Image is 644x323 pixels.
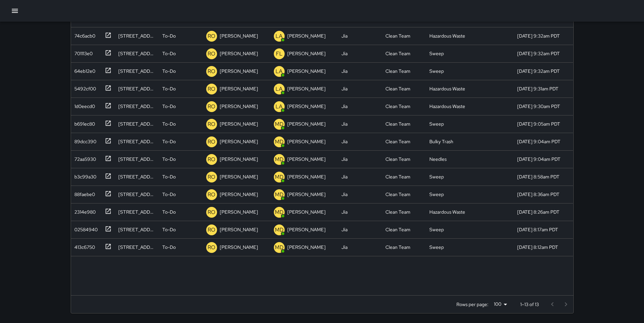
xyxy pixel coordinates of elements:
p: [PERSON_NAME] [220,173,258,180]
div: b3c99a30 [72,171,96,180]
p: LA [276,67,283,76]
p: MD [275,208,284,216]
div: 1d0eecd0 [72,100,95,110]
p: [PERSON_NAME] [220,103,258,110]
div: 455 Franklin Street [118,33,156,39]
div: Sweep [429,50,444,57]
p: To-Do [162,173,176,180]
p: FL [276,50,283,58]
p: [PERSON_NAME] [287,209,326,215]
p: [PERSON_NAME] [220,209,258,215]
p: [PERSON_NAME] [220,138,258,145]
p: RO [208,138,215,146]
p: RO [208,191,215,199]
p: MD [275,243,284,252]
p: [PERSON_NAME] [220,85,258,92]
p: [PERSON_NAME] [220,226,258,233]
div: 350 Gough Street [118,226,156,233]
p: RO [208,243,215,252]
div: 9/2/2025, 8:36am PDT [517,191,559,198]
div: 455 Franklin Street [118,68,156,74]
div: Jia [341,173,348,180]
div: 355 Fulton Street [118,103,156,110]
div: Clean Team [385,85,410,92]
div: Sweep [429,121,444,127]
p: RO [208,85,215,93]
div: Clean Team [385,191,410,198]
div: Bulky Trash [429,138,453,145]
div: Clean Team [385,68,410,74]
div: Hazardous Waste [429,209,465,215]
div: Clean Team [385,209,410,215]
div: Jia [341,244,348,251]
p: To-Do [162,209,176,215]
div: Clean Team [385,226,410,233]
div: 64eb12e0 [72,65,95,74]
div: Jia [341,191,348,198]
div: Clean Team [385,138,410,145]
div: Jia [341,85,348,92]
p: RO [208,120,215,128]
p: [PERSON_NAME] [220,156,258,163]
div: 9/2/2025, 9:30am PDT [517,103,560,110]
p: [PERSON_NAME] [287,173,326,180]
div: Hazardous Waste [429,85,465,92]
div: 9/2/2025, 9:05am PDT [517,121,560,127]
p: [PERSON_NAME] [287,191,326,198]
div: Jia [341,68,348,74]
div: 167 Fell Street [118,191,156,198]
p: [PERSON_NAME] [220,121,258,127]
p: To-Do [162,50,176,57]
p: [PERSON_NAME] [287,33,326,39]
p: MD [275,138,284,146]
div: 9/2/2025, 9:32am PDT [517,33,560,39]
div: 9/2/2025, 8:12am PDT [517,244,558,251]
p: [PERSON_NAME] [287,68,326,74]
p: To-Do [162,191,176,198]
p: [PERSON_NAME] [287,50,326,57]
p: LA [276,103,283,111]
div: 72aa5930 [72,153,96,163]
div: Clean Team [385,33,410,39]
div: 395 Hayes Street [118,209,156,215]
p: [PERSON_NAME] [287,226,326,233]
div: 167 Fell Street [118,156,156,163]
p: To-Do [162,138,176,145]
p: RO [208,67,215,76]
p: [PERSON_NAME] [287,121,326,127]
div: 701113e0 [72,47,93,57]
div: b691ec80 [72,118,95,127]
div: 9/2/2025, 8:58am PDT [517,173,559,180]
div: 413c6750 [72,241,95,251]
p: To-Do [162,33,176,39]
div: 9/2/2025, 8:17am PDT [517,226,558,233]
div: Hazardous Waste [429,33,465,39]
div: Sweep [429,244,444,251]
p: To-Do [162,156,176,163]
p: To-Do [162,103,176,110]
div: 9/2/2025, 9:32am PDT [517,68,560,74]
div: Clean Team [385,50,410,57]
div: 9/2/2025, 9:31am PDT [517,85,558,92]
div: Jia [341,226,348,233]
div: Clean Team [385,103,410,110]
div: Hazardous Waste [429,103,465,110]
div: Clean Team [385,244,410,251]
div: Jia [341,103,348,110]
p: [PERSON_NAME] [287,244,326,251]
div: 2314e980 [72,206,96,215]
p: To-Do [162,85,176,92]
div: Sweep [429,173,444,180]
div: 02584940 [72,223,98,233]
p: MD [275,191,284,199]
div: Sweep [429,226,444,233]
p: [PERSON_NAME] [220,244,258,251]
div: 167 Fell Street [118,138,156,145]
p: MD [275,226,284,234]
div: Jia [341,121,348,127]
p: LA [276,85,283,93]
div: Jia [341,33,348,39]
div: 100 [491,299,509,309]
p: [PERSON_NAME] [220,50,258,57]
p: RO [208,50,215,58]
